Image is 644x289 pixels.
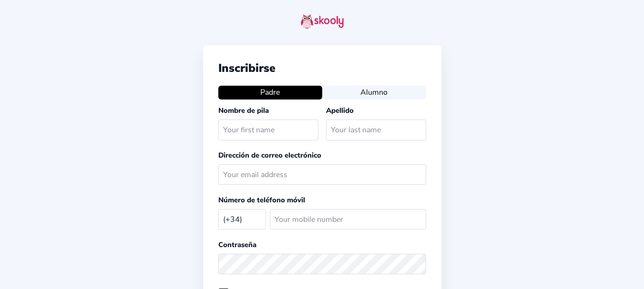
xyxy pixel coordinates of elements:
[322,86,426,99] button: Alumno
[270,209,426,229] input: Your mobile number
[218,106,269,115] label: Nombre de pila
[218,86,322,99] button: Padre
[411,259,426,269] button: eye outlineeye off outline
[326,120,426,140] input: Your last name
[218,195,305,205] label: Número de teléfono móvil
[218,60,426,76] div: Inscribirse
[203,17,214,28] button: arrow back outline
[218,120,318,140] input: Your first name
[218,240,256,249] label: Contraseña
[301,14,344,29] img: skooly-logo.png
[218,150,321,160] label: Dirección de correo electrónico
[326,106,354,115] label: Apellido
[218,164,426,185] input: Your email address
[411,259,421,269] ion-icon: eye outline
